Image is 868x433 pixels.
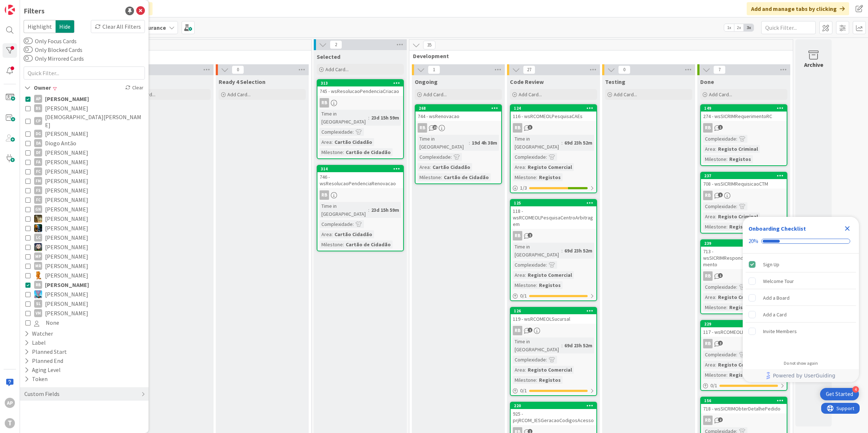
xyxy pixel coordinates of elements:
[513,243,561,259] div: Time in [GEOGRAPHIC_DATA]
[513,366,525,374] div: Area
[746,256,856,272] div: Sign Up is complete.
[418,153,451,161] div: Complexidade
[45,299,88,308] span: [PERSON_NAME]
[511,183,596,193] div: 1/3
[511,314,596,324] div: 119 - wsRCOMEOLSucursal
[415,112,501,121] div: 744 - wsRenovacao
[15,1,33,10] span: Support
[701,339,787,348] div: RB
[45,223,88,233] span: [PERSON_NAME]
[704,241,787,246] div: 239
[701,173,787,189] div: 237708 - wsSICRIMRequisicaoCTM
[536,281,537,289] span: :
[761,21,816,34] input: Quick Filter...
[368,206,369,214] span: :
[701,240,787,269] div: 239713 - wsSICRIMResponderPedidoEsclarecimento
[34,167,42,175] div: FC
[746,273,856,289] div: Welcome Tour is incomplete.
[320,128,353,136] div: Complexidade
[519,91,542,98] span: Add Card...
[25,104,143,113] button: BS [PERSON_NAME]
[513,123,522,133] div: RB
[332,230,333,238] span: :
[736,351,737,359] span: :
[743,217,859,382] div: Checklist Container
[25,195,143,205] button: FC [PERSON_NAME]
[520,387,527,394] span: 0 / 1
[321,81,403,86] div: 313
[703,339,713,348] div: RB
[227,91,251,98] span: Add Card...
[34,243,42,251] img: LS
[45,252,88,261] span: [PERSON_NAME]
[537,376,563,384] div: Registos
[45,148,88,157] span: [PERSON_NAME]
[320,148,343,156] div: Milestone
[45,113,143,129] span: [DEMOGRAPHIC_DATA][PERSON_NAME]
[34,262,42,270] div: MR
[415,123,501,133] div: RB
[700,239,787,314] a: 239713 - wsSICRIMResponderPedidoEsclarecimentoRBComplexidade:Area:Registo CriminalMilestone:Registos
[710,382,717,389] span: 0 / 1
[746,323,856,339] div: Invite Members is incomplete.
[34,205,42,213] div: GN
[25,233,143,242] button: LC [PERSON_NAME]
[716,145,760,153] div: Registo Criminal
[511,326,596,335] div: RB
[25,157,143,167] button: FA [PERSON_NAME]
[718,273,723,278] span: 1
[736,135,737,143] span: :
[727,223,753,231] div: Registos
[520,292,527,300] span: 0 / 1
[537,281,563,289] div: Registos
[536,173,537,181] span: :
[45,205,88,214] span: [PERSON_NAME]
[25,148,143,157] button: DF [PERSON_NAME]
[701,105,787,121] div: 149274 - wsSICRIMRequerimentoRC
[25,186,143,195] button: FS [PERSON_NAME]
[511,386,596,395] div: 0/1
[704,321,787,327] div: 229
[513,271,525,279] div: Area
[325,66,349,73] span: Add Card...
[45,129,88,138] span: [PERSON_NAME]
[700,172,787,234] a: 237708 - wsSICRIMRequisicaoCTMRBComplexidade:Area:Registo CriminalMilestone:Registos
[563,247,594,255] div: 69d 23h 52m
[45,157,88,167] span: [PERSON_NAME]
[715,145,716,153] span: :
[561,139,563,147] span: :
[820,388,859,400] div: Open Get Started checklist, remaining modules: 4
[703,155,726,163] div: Milestone
[419,106,501,111] div: 268
[715,213,716,220] span: :
[320,98,329,108] div: RB
[24,45,82,54] label: Only Blocked Cards
[716,293,760,301] div: Registo Criminal
[34,234,42,242] div: LC
[703,361,715,369] div: Area
[25,252,143,261] button: MP [PERSON_NAME]
[321,166,403,171] div: 314
[317,80,403,86] div: 313
[703,303,726,311] div: Milestone
[701,271,787,281] div: RB
[520,184,527,192] span: 1 / 3
[701,123,787,133] div: RB
[418,173,441,181] div: Milestone
[45,280,89,290] span: [PERSON_NAME]
[746,290,856,306] div: Add a Board is incomplete.
[746,369,855,382] a: Powered by UserGuiding
[700,104,787,166] a: 149274 - wsSICRIMRequerimentoRCRBComplexidade:Area:Registo CriminalMilestone:Registos
[726,303,727,311] span: :
[24,37,77,45] label: Only Focus Cards
[749,238,758,244] div: 20%
[525,163,526,171] span: :
[736,202,737,210] span: :
[34,130,42,138] div: DG
[34,117,42,125] div: CP
[34,281,42,289] div: RB
[773,371,835,380] span: Powered by UserGuiding
[784,360,818,366] div: Do not show again
[701,247,787,269] div: 713 - wsSICRIMResponderPedidoEsclarecimento
[513,231,522,240] div: RB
